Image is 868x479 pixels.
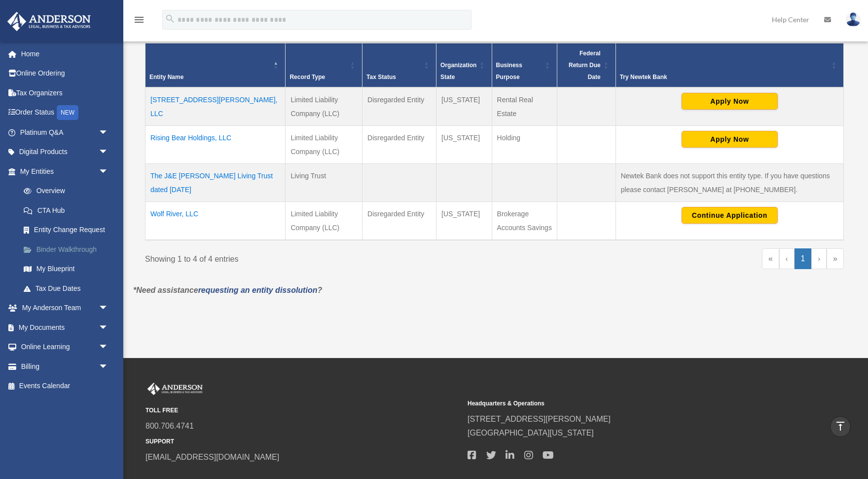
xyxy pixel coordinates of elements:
[362,202,436,240] td: Disregarded Entity
[492,87,557,126] td: Rental Real Estate
[682,207,778,224] button: Continue Application
[99,298,118,319] span: arrow_drop_down
[468,399,783,409] small: Headquarters & Operations
[165,13,176,24] i: search
[286,87,362,126] td: Limited Liability Company (LLC)
[7,298,123,318] a: My Anderson Teamarrow_drop_down
[133,286,322,294] em: *Need assistance ?
[362,126,436,164] td: Disregarded Entity
[436,126,492,164] td: [US_STATE]
[286,164,362,202] td: Living Trust
[682,131,778,148] button: Apply Now
[286,126,362,164] td: Limited Liability Company (LLC)
[846,12,861,27] img: User Pic
[834,420,846,432] i: vertical_align_top
[286,202,362,240] td: Limited Liability Company (LLC)
[682,93,778,110] button: Apply Now
[615,43,843,88] th: Try Newtek Bank : Activate to sort
[145,437,461,447] small: SUPPORT
[99,161,118,182] span: arrow_drop_down
[145,422,194,430] a: 800.706.4741
[149,74,183,80] span: Entity Name
[620,71,829,83] div: Try Newtek Bank
[557,43,615,88] th: Federal Return Due Date: Activate to sort
[145,202,286,240] td: Wolf River, LLC
[145,164,286,202] td: The J&E [PERSON_NAME] Living Trust dated [DATE]
[7,64,123,83] a: Online Ordering
[362,43,436,88] th: Tax Status: Activate to sort
[7,122,123,142] a: Platinum Q&Aarrow_drop_down
[779,248,795,269] a: Previous
[362,87,436,126] td: Disregarded Entity
[145,383,205,396] img: Anderson Advisors Platinum Portal
[7,103,123,123] a: Order StatusNEW
[492,126,557,164] td: Holding
[7,357,123,376] a: Billingarrow_drop_down
[7,44,123,64] a: Home
[198,286,318,294] a: requesting an entity dissolution
[4,12,94,31] img: Anderson Advisors Platinum Portal
[7,161,123,181] a: My Entitiesarrow_drop_down
[795,248,812,269] a: 1
[492,43,557,88] th: Business Purpose: Activate to sort
[762,248,779,269] a: First
[14,259,123,279] a: My Blueprint
[145,248,487,266] div: Showing 1 to 4 of 4 entries
[7,376,123,396] a: Events Calendar
[468,429,594,437] a: [GEOGRAPHIC_DATA][US_STATE]
[99,318,118,338] span: arrow_drop_down
[57,105,78,120] div: NEW
[99,337,118,358] span: arrow_drop_down
[440,62,476,80] span: Organization State
[366,74,396,80] span: Tax Status
[7,83,123,103] a: Tax Organizers
[827,248,844,269] a: Last
[99,142,118,162] span: arrow_drop_down
[289,74,325,80] span: Record Type
[14,200,123,220] a: CTA Hub
[133,14,145,26] i: menu
[7,337,123,357] a: Online Learningarrow_drop_down
[7,142,123,162] a: Digital Productsarrow_drop_down
[145,405,461,416] small: TOLL FREE
[145,453,279,461] a: [EMAIL_ADDRESS][DOMAIN_NAME]
[468,415,611,423] a: [STREET_ADDRESS][PERSON_NAME]
[14,239,123,259] a: Binder Walkthrough
[496,62,522,80] span: Business Purpose
[436,43,492,88] th: Organization State: Activate to sort
[99,357,118,377] span: arrow_drop_down
[615,164,843,202] td: Newtek Bank does not support this entity type. If you have questions please contact [PERSON_NAME]...
[7,318,123,337] a: My Documentsarrow_drop_down
[14,279,123,298] a: Tax Due Dates
[569,50,601,80] span: Federal Return Due Date
[145,43,286,88] th: Entity Name: Activate to invert sorting
[811,248,827,269] a: Next
[133,17,145,26] a: menu
[99,122,118,143] span: arrow_drop_down
[145,87,286,126] td: [STREET_ADDRESS][PERSON_NAME], LLC
[436,87,492,126] td: [US_STATE]
[830,416,851,437] a: vertical_align_top
[14,181,118,201] a: Overview
[286,43,362,88] th: Record Type: Activate to sort
[436,202,492,240] td: [US_STATE]
[492,202,557,240] td: Brokerage Accounts Savings
[14,220,123,240] a: Entity Change Request
[145,126,286,164] td: Rising Bear Holdings, LLC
